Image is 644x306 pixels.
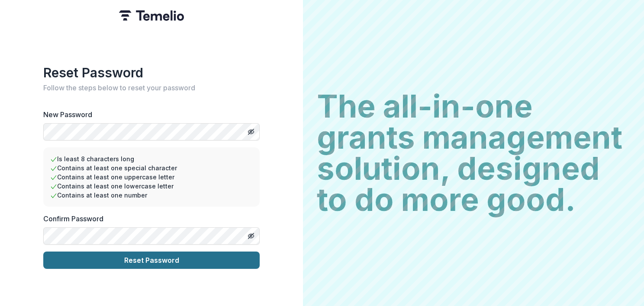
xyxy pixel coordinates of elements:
[50,191,253,200] li: Contains at least one number
[50,182,253,191] li: Contains at least one lowercase letter
[43,109,254,120] label: New Password
[43,65,260,80] h1: Reset Password
[244,125,258,139] button: Toggle password visibility
[119,10,184,21] img: Temelio
[244,229,258,243] button: Toggle password visibility
[43,84,260,92] h2: Follow the steps below to reset your password
[50,163,253,172] li: Contains at least one special character
[50,172,253,182] li: Contains at least one uppercase letter
[43,214,254,224] label: Confirm Password
[50,154,253,163] li: Is least 8 characters long
[43,252,260,269] button: Reset Password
